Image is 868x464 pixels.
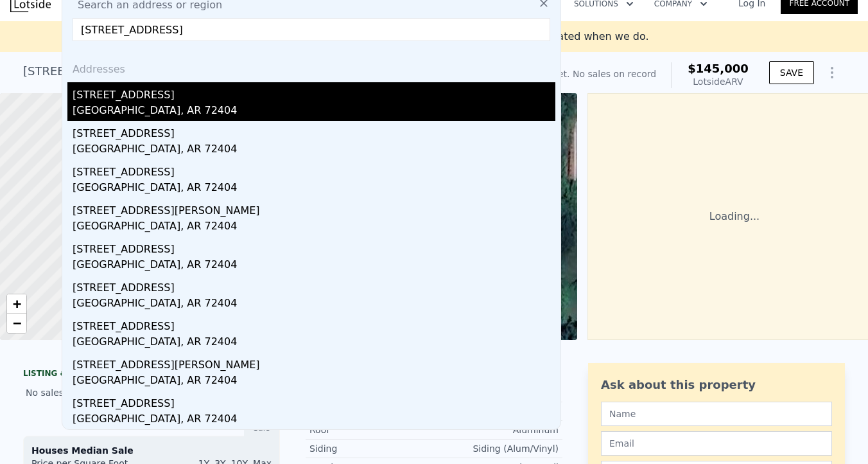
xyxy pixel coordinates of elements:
[73,257,555,275] div: [GEOGRAPHIC_DATA], AR 72404
[601,402,832,426] input: Name
[73,121,555,141] div: [STREET_ADDRESS]
[73,103,555,121] div: [GEOGRAPHIC_DATA], AR 72404
[434,442,559,455] div: Siding (Alum/Vinyl)
[819,60,845,85] button: Show Options
[31,444,272,457] div: Houses Median Sale
[13,315,21,331] span: −
[7,314,26,333] a: Zoom out
[309,442,434,455] div: Siding
[23,381,280,404] div: No sales history record for this property.
[601,431,832,456] input: Email
[7,294,26,314] a: Zoom in
[73,334,555,352] div: [GEOGRAPHIC_DATA], AR 72404
[13,296,21,312] span: +
[73,411,555,429] div: [GEOGRAPHIC_DATA], AR 72404
[688,62,749,75] span: $145,000
[73,275,555,296] div: [STREET_ADDRESS]
[73,180,555,198] div: [GEOGRAPHIC_DATA], AR 72404
[309,424,434,436] div: Roof
[73,352,555,373] div: [STREET_ADDRESS][PERSON_NAME]
[73,373,555,391] div: [GEOGRAPHIC_DATA], AR 72404
[601,376,832,394] div: Ask about this property
[73,236,555,257] div: [STREET_ADDRESS]
[520,67,656,80] div: Off Market. No sales on record
[73,159,555,180] div: [STREET_ADDRESS]
[73,198,555,219] div: [STREET_ADDRESS][PERSON_NAME]
[73,219,555,236] div: [GEOGRAPHIC_DATA], AR 72404
[434,424,559,436] div: Aluminum
[73,296,555,314] div: [GEOGRAPHIC_DATA], AR 72404
[688,75,749,88] div: Lotside ARV
[769,61,814,84] button: SAVE
[73,314,555,334] div: [STREET_ADDRESS]
[73,141,555,159] div: [GEOGRAPHIC_DATA], AR 72404
[23,62,330,80] div: [STREET_ADDRESS] , [GEOGRAPHIC_DATA] , AR 72401
[73,82,555,103] div: [STREET_ADDRESS]
[73,391,555,411] div: [STREET_ADDRESS]
[23,368,280,381] div: LISTING & SALE HISTORY
[73,18,550,41] input: Enter an address, city, region, neighborhood or zip code
[67,51,555,82] div: Addresses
